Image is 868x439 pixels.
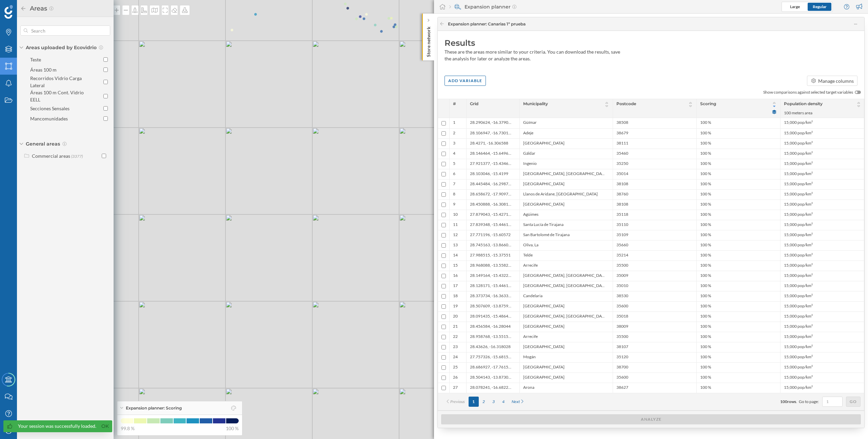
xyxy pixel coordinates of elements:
div: Áreas 100 m [30,67,57,73]
span: 38760 [616,191,628,198]
span: 28.504143, -13.873013 [470,375,513,381]
span: 15,000 pop/km² [784,354,813,361]
span: 28.078241, -16.682205 [470,385,513,391]
span: 22 [453,334,458,340]
span: . [796,399,797,404]
span: [GEOGRAPHIC_DATA] [523,364,565,371]
span: 15,000 pop/km² [784,191,813,198]
span: 100 [780,399,787,404]
span: 38108 [616,181,628,188]
span: 6 [453,171,455,177]
span: San Bartolomé de Tirajana [523,232,570,238]
span: [GEOGRAPHIC_DATA], [GEOGRAPHIC_DATA] [523,313,606,320]
span: 15,000 pop/km² [784,181,813,188]
span: 27.839348, -15.446184 [470,222,513,228]
span: rows [787,399,796,404]
span: 15,000 pop/km² [784,303,813,310]
span: Postcode [616,101,636,108]
span: 28.968088, -13.558288 [470,263,513,269]
span: 28.686927, -17.761526 [470,364,513,371]
span: 17 [453,283,458,289]
span: 28.149164, -15.432279 [470,273,513,279]
span: 28.456584, -16.28044 [470,324,511,330]
span: 11 [453,222,458,228]
span: 27 [453,385,458,391]
span: 28.373734, -16.363372 [470,293,513,300]
span: 15,000 pop/km² [784,334,813,340]
span: 35600 [616,375,628,381]
span: 20 [453,313,458,320]
span: 15,000 pop/km² [784,171,813,177]
span: 28.128171, -15.446138 [470,283,513,289]
span: 38108 [616,202,628,208]
span: 15,000 pop/km² [784,151,813,157]
span: 28.4271, -16.306588 [470,140,508,147]
span: 35250 [616,161,628,167]
span: Agüimes [523,212,538,218]
span: 13 [453,242,458,249]
span: Arrecife [523,263,538,269]
span: 28.658672, -17.909798 [470,191,513,198]
span: 100 % [700,293,711,300]
span: # [453,101,456,107]
span: 100 % [700,171,711,177]
span: [GEOGRAPHIC_DATA] [523,324,565,330]
span: 100 % [700,313,711,320]
span: 38627 [616,385,628,391]
div: Expansion planner [449,3,516,10]
span: 15,000 pop/km² [784,242,813,249]
span: 35010 [616,283,628,289]
span: 35120 [616,354,628,361]
div: Mancomunidades [30,116,68,121]
span: 35009 [616,273,628,279]
span: 38111 [616,140,628,147]
span: 100 % [226,425,239,432]
span: Santa Lucía de Tirajana [523,222,564,228]
span: 15,000 pop/km² [784,130,813,137]
span: 100 % [700,130,711,137]
span: Municipality [523,101,548,108]
p: Store network [425,24,432,57]
span: 27.921377, -15.434645 [470,161,513,167]
input: 1 [824,398,841,405]
span: Arona [523,385,534,391]
span: 24 [453,354,458,361]
span: 10 [453,212,458,218]
span: [GEOGRAPHIC_DATA] [523,344,565,350]
span: 18 [453,293,458,300]
img: Geoblink Logo [4,5,13,19]
span: 15,000 pop/km² [784,202,813,208]
span: 15,000 pop/km² [784,161,813,167]
input: Recorridos Vidrio Carga Lateral [103,80,108,84]
input: Áreas 100 m [103,68,108,72]
span: : Canarias 1º prueba [486,21,526,26]
a: Ok [100,422,111,430]
span: 12 [453,232,458,238]
div: Áreas 100 m Cont. Vidrio EELL [30,90,84,102]
span: Ingenio [523,161,537,167]
span: 100 % [700,273,711,279]
span: Go to page: [799,399,819,405]
span: 100 % [700,344,711,350]
span: General areas [26,140,60,147]
span: 15,000 pop/km² [784,324,813,330]
div: Recorridos Vidrio Carga Lateral [30,75,82,88]
span: [GEOGRAPHIC_DATA] [523,375,565,381]
span: Scoring [700,101,716,108]
span: Assistance [14,5,46,11]
span: 28.507609, -13.875974 [470,303,513,310]
span: Adeje [523,130,533,137]
span: Telde [523,252,533,259]
span: 15,000 pop/km² [784,344,813,350]
span: 100 % [700,385,711,391]
span: 100 % [700,232,711,238]
span: 38009 [616,324,628,330]
span: 35214 [616,252,628,259]
span: 15,000 pop/km² [784,252,813,259]
span: 100 % [700,283,711,289]
div: Your session was successfully loaded. [18,423,96,430]
input: Teste [103,57,108,62]
span: 38530 [616,293,628,300]
span: (3377) [71,154,83,159]
span: 28.450888, -16.308103 [470,202,513,208]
